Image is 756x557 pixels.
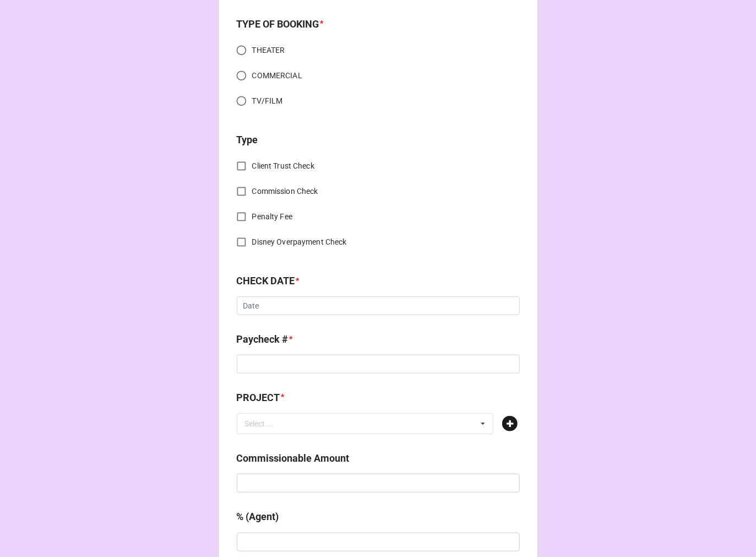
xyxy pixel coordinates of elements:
[252,236,347,248] span: Disney Overpayment Check
[252,160,314,172] span: Client Trust Check
[252,186,318,197] span: Commission Check
[252,70,302,82] span: COMMERCIAL
[237,296,520,315] input: Date
[252,211,292,223] span: Penalty Fee
[237,132,258,148] label: Type
[242,417,290,430] div: Select ...
[237,17,319,32] label: TYPE OF BOOKING
[237,390,280,405] label: PROJECT
[252,45,285,56] span: THEATER
[237,273,295,289] label: CHECK DATE
[252,95,283,107] span: TV/FILM
[237,509,279,524] label: % (Agent)
[237,451,350,466] label: Commissionable Amount
[237,332,289,347] label: Paycheck #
